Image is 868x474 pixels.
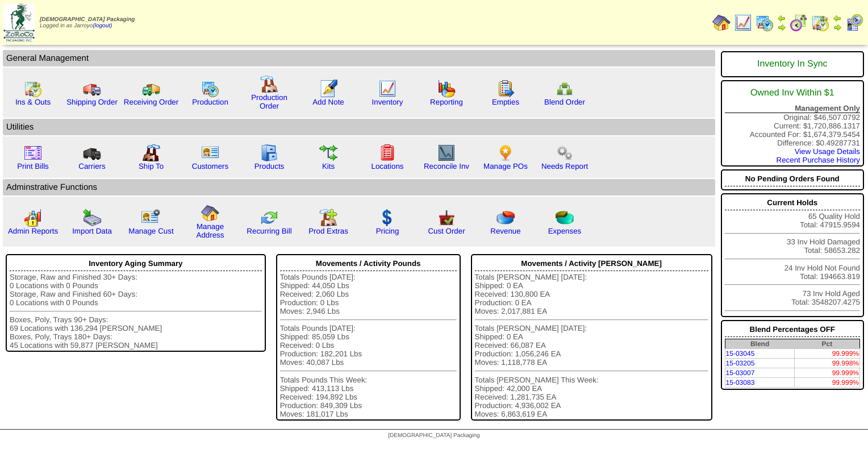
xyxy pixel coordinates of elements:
a: Recent Purchase History [777,156,860,164]
a: Production Order [251,93,287,110]
img: calendarinout.gif [811,14,829,32]
img: line_graph2.gif [437,144,456,162]
a: Recurring Bill [247,227,291,235]
img: pie_chart.png [496,209,515,227]
a: Revenue [490,227,520,235]
a: 15-03083 [726,379,755,386]
img: arrowright.gif [777,23,786,32]
a: (logout) [93,23,112,29]
div: Storage, Raw and Finished 30+ Days: 0 Locations with 0 Pounds Storage, Raw and Finished 60+ Days:... [10,273,262,350]
a: Expenses [548,227,582,235]
img: managecust.png [141,209,162,227]
a: Products [254,162,285,171]
div: Movements / Activity Pounds [280,256,457,271]
a: 15-03007 [726,369,755,377]
img: arrowright.gif [833,23,842,32]
img: prodextras.gif [319,209,337,227]
a: Admin Reports [8,227,58,235]
img: line_graph.gif [734,14,752,32]
div: Management Only [725,104,860,113]
a: Add Note [312,98,344,106]
td: General Management [3,50,715,66]
img: home.gif [201,204,219,222]
img: customers.gif [201,144,219,162]
img: truck2.gif [142,80,160,98]
a: Ship To [139,162,164,171]
a: Receiving Order [124,98,178,106]
a: Print Bills [17,162,49,171]
img: arrowleft.gif [833,14,842,23]
a: Manage Cust [128,227,173,235]
img: calendarprod.gif [756,14,774,32]
td: Utilities [3,119,715,135]
img: factory.gif [260,75,278,93]
img: calendarprod.gif [201,80,219,98]
a: View Usage Details [795,147,860,156]
a: Ins & Outs [15,98,51,106]
div: Original: $46,507.0792 Current: $1,720,886.1317 Accounted For: $1,674,379.5454 Difference: $0.492... [721,80,864,167]
img: reconcile.gif [260,209,278,227]
img: cust_order.png [437,209,456,227]
a: 15-03045 [726,350,755,357]
a: Empties [492,98,519,106]
div: Movements / Activity [PERSON_NAME] [475,256,708,271]
img: line_graph.gif [378,80,397,98]
div: Totals Pounds [DATE]: Shipped: 44,050 Lbs Received: 2,060 Lbs Production: 0 Lbs Moves: 2,946 Lbs ... [280,273,457,418]
a: Prod Extras [308,227,348,235]
td: 99.999% [795,349,860,359]
a: Blend Order [544,98,585,106]
img: import.gif [83,209,101,227]
img: workflow.gif [319,144,337,162]
img: arrowleft.gif [777,14,786,23]
img: zoroco-logo-small.webp [3,3,35,41]
img: workorder.gif [496,80,515,98]
img: graph2.png [24,209,42,227]
a: Shipping Order [66,98,118,106]
th: Blend [725,339,795,349]
img: calendarinout.gif [24,80,42,98]
a: Kits [322,162,335,171]
div: Owned Inv Within $1 [725,82,860,104]
a: 15-03205 [726,359,755,367]
span: [DEMOGRAPHIC_DATA] Packaging [388,433,479,439]
span: Logged in as Jarroyo [40,16,135,29]
a: Manage POs [483,162,528,171]
div: 65 Quality Hold Total: 47915.9594 33 Inv Hold Damaged Total: 58653.282 24 Inv Hold Not Found Tota... [721,193,864,317]
img: cabinet.gif [260,144,278,162]
img: locations.gif [378,144,397,162]
div: Totals [PERSON_NAME] [DATE]: Shipped: 0 EA Received: 130,800 EA Production: 0 EA Moves: 2,017,881... [475,273,708,418]
a: Pricing [376,227,399,235]
td: 99.999% [795,368,860,378]
img: truck.gif [83,80,101,98]
img: workflow.png [556,144,574,162]
a: Cust Order [428,227,465,235]
div: Inventory In Sync [725,53,860,75]
img: pie_chart2.png [556,209,574,227]
div: Inventory Aging Summary [10,256,262,271]
img: factory2.gif [142,144,160,162]
div: Blend Percentages OFF [725,322,860,337]
a: Needs Report [541,162,588,171]
td: Adminstrative Functions [3,179,715,196]
a: Manage Address [197,222,224,239]
img: calendarcustomer.gif [845,14,863,32]
img: calendarblend.gif [790,14,808,32]
div: Current Holds [725,196,860,210]
a: Production [192,98,228,106]
a: Carriers [78,162,105,171]
a: Locations [371,162,403,171]
img: po.png [496,144,515,162]
th: Pct [795,339,860,349]
a: Reporting [430,98,463,106]
a: Inventory [372,98,403,106]
img: truck3.gif [83,144,101,162]
img: dollar.gif [378,209,397,227]
span: [DEMOGRAPHIC_DATA] Packaging [40,16,135,23]
td: 99.999% [795,378,860,388]
img: graph.gif [437,80,456,98]
img: home.gif [712,14,731,32]
td: 99.998% [795,359,860,368]
a: Customers [192,162,228,171]
div: No Pending Orders Found [725,172,860,186]
a: Import Data [72,227,112,235]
